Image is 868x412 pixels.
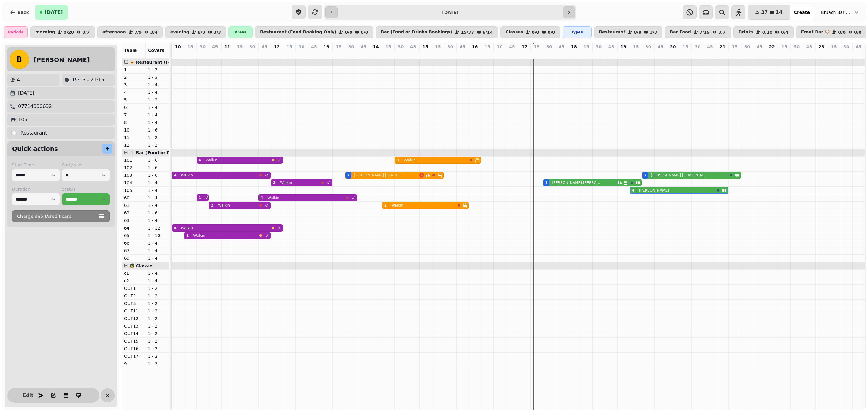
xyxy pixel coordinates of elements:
p: Walkin [391,203,403,208]
p: 2 [386,51,391,57]
div: 1 [199,195,201,200]
p: 45 [707,44,713,50]
p: Walkin [218,203,230,208]
p: 0 [609,51,614,57]
p: 9 [124,361,143,367]
p: 0 [262,51,267,57]
p: OUT17 [124,353,143,359]
span: Table [124,48,137,53]
button: evening8/83/3 [165,26,226,38]
span: 🍴 Bar (Food or Drinks Bookings) [129,150,207,155]
button: Bruach Bar & Restaurant [817,7,863,18]
p: 0 [361,51,366,57]
p: 7 / 9 [134,30,142,34]
p: 45 [658,44,663,50]
p: 0 [497,51,502,57]
p: 4 [634,51,638,57]
p: Restaurant (Food Booking Only) [260,30,336,35]
p: 1 - 2 [148,323,167,329]
div: 4 [199,158,201,163]
p: OUT14 [124,331,143,337]
span: 37 [761,10,768,15]
p: 3 / 3 [650,30,657,34]
p: 45 [559,44,565,50]
p: 0 [769,51,774,57]
p: 60 [124,195,143,201]
span: Edit [24,393,32,398]
p: OUT16 [124,346,143,352]
p: 1 - 3 [148,74,167,80]
p: Restaurant [599,30,626,35]
p: 7 / 19 [700,30,710,34]
p: 0 [200,51,205,57]
p: 2 [349,51,354,57]
span: Covers [148,48,164,53]
p: 8 [124,119,143,125]
p: 0 [188,51,193,57]
p: 0 [237,51,242,57]
p: 15 [187,44,193,50]
p: c1 [124,270,143,276]
p: 0 [287,51,292,57]
p: 23 [819,44,824,50]
p: 45 [757,44,763,50]
p: 0 / 4 [781,30,788,34]
p: 104 [124,180,143,186]
p: 07714330632 [18,103,52,110]
p: 0 [571,51,576,57]
p: 0 [275,51,279,57]
p: 0 [250,51,255,57]
p: 45 [410,44,416,50]
p: 0 [324,51,329,57]
p: 1 - 2 [148,346,167,352]
button: Classes0/00/0 [500,26,560,38]
p: 0 [807,51,812,57]
span: 🍝 Restaurant (Food Booking Only) [129,60,212,65]
p: 0 [299,51,304,57]
p: 1 - 2 [148,361,167,367]
p: 45 [212,44,218,50]
p: 30 [645,44,651,50]
p: 12 [124,142,143,148]
p: OUT1 [124,285,143,291]
p: 3 / 3 [213,30,221,34]
p: 0 [832,51,836,57]
div: 3 [397,158,399,163]
p: 7 [124,112,143,118]
button: 3714 [748,5,790,20]
p: 1 - 4 [148,248,167,254]
p: Walkin [267,195,279,200]
p: 0 [448,51,453,57]
button: Edit [22,389,34,401]
button: Restaurant (Food Booking Only)0/00/0 [255,26,373,38]
p: 105 [18,116,27,123]
p: 15 [534,44,539,50]
p: 0 [411,51,416,57]
p: 0 [436,51,440,57]
p: 1 - 4 [148,187,167,193]
p: 0 [423,51,428,57]
p: 0 [175,51,180,57]
p: 1 - 2 [148,308,167,314]
p: 1 - 2 [148,67,167,73]
p: 0 [720,51,725,57]
p: 0 [473,51,477,57]
p: 6 [124,104,143,110]
p: 30 [299,44,304,50]
p: 61 [124,202,143,208]
p: 0 [460,51,465,57]
p: 30 [398,44,404,50]
p: 15 [385,44,391,50]
p: 0 [559,51,564,57]
p: 1 [124,67,143,73]
p: 0 / 0 [548,30,555,34]
div: 2 [384,203,387,208]
p: Drinks [738,30,754,35]
p: 0 [225,51,230,57]
p: 0 [534,51,539,57]
p: 0 / 0 [345,30,352,34]
p: 21 [719,44,725,50]
p: 65 [124,233,143,239]
p: 30 [794,44,800,50]
p: 20 [670,44,676,50]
